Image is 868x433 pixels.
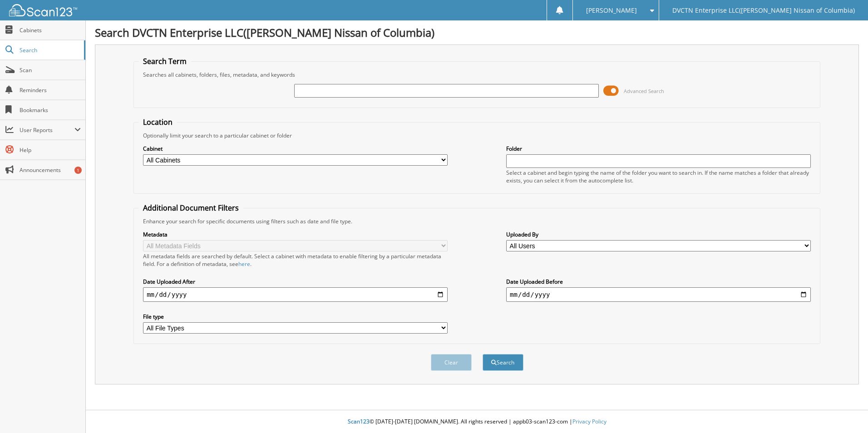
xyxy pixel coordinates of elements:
[143,145,448,153] label: Cabinet
[20,86,81,94] span: Reminders
[483,354,523,371] button: Search
[95,25,859,40] h1: Search DVCTN Enterprise LLC([PERSON_NAME] Nissan of Columbia)
[20,26,81,34] span: Cabinets
[20,146,81,154] span: Help
[238,260,250,268] a: here
[20,126,74,134] span: User Reports
[138,71,815,79] div: Searches all cabinets, folders, files, metadata, and keywords
[74,167,82,174] div: 1
[506,287,811,302] input: end
[138,203,243,213] legend: Additional Document Filters
[20,166,81,174] span: Announcements
[20,46,79,54] span: Search
[624,88,664,94] span: Advanced Search
[143,231,448,238] label: Metadata
[20,106,81,114] span: Bookmarks
[143,278,448,285] label: Date Uploaded After
[572,418,607,425] a: Privacy Policy
[672,8,855,13] span: DVCTN Enterprise LLC([PERSON_NAME] Nissan of Columbia)
[431,354,472,371] button: Clear
[86,411,868,433] div: © [DATE]-[DATE] [DOMAIN_NAME]. All rights reserved | appb03-scan123-com |
[506,145,811,153] label: Folder
[138,132,815,139] div: Optionally limit your search to a particular cabinet or folder
[586,8,637,13] span: [PERSON_NAME]
[348,418,370,425] span: Scan123
[138,117,177,127] legend: Location
[20,66,81,74] span: Scan
[506,231,811,238] label: Uploaded By
[138,217,815,225] div: Enhance your search for specific documents using filters such as date and file type.
[143,313,448,320] label: File type
[9,4,77,16] img: scan123-logo-white.svg
[143,287,448,302] input: start
[143,252,448,268] div: All metadata fields are searched by default. Select a cabinet with metadata to enable filtering b...
[506,169,811,184] div: Select a cabinet and begin typing the name of the folder you want to search in. If the name match...
[138,56,191,66] legend: Search Term
[506,278,811,285] label: Date Uploaded Before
